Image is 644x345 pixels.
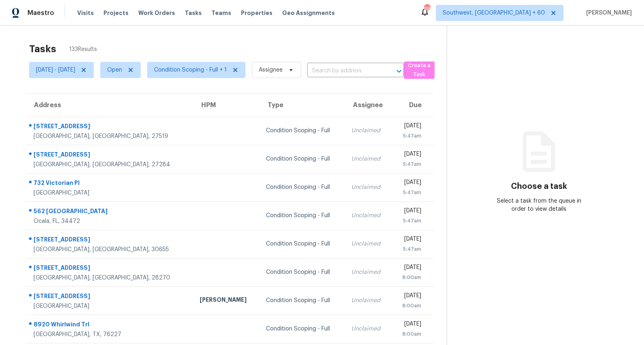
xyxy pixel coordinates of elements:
[266,296,338,305] div: Condition Scoping - Full
[443,9,545,17] span: Southwest, [GEOGRAPHIC_DATA] + 60
[351,183,385,191] div: Unclaimed
[107,66,122,74] span: Open
[185,10,202,16] span: Tasks
[398,160,421,168] div: 5:47am
[351,212,385,220] div: Unclaimed
[493,197,585,213] div: Select a task from the queue in order to view details
[583,9,632,17] span: [PERSON_NAME]
[34,235,187,246] div: [STREET_ADDRESS]
[34,330,187,339] div: [GEOGRAPHIC_DATA], TX, 76227
[398,188,421,197] div: 5:47am
[398,217,421,225] div: 5:47am
[34,161,187,169] div: [GEOGRAPHIC_DATA], [GEOGRAPHIC_DATA], 27284
[266,127,338,135] div: Condition Scoping - Full
[393,66,405,77] button: Open
[351,127,385,135] div: Unclaimed
[398,245,421,253] div: 5:47am
[77,9,94,17] span: Visits
[34,274,187,282] div: [GEOGRAPHIC_DATA], [GEOGRAPHIC_DATA], 28270
[154,66,227,74] span: Condition Scoping - Full + 1
[398,292,421,302] div: [DATE]
[351,240,385,248] div: Unclaimed
[398,320,421,330] div: [DATE]
[266,240,338,248] div: Condition Scoping - Full
[200,296,253,306] div: [PERSON_NAME]
[266,212,338,220] div: Condition Scoping - Full
[69,45,97,53] span: 133 Results
[511,182,567,190] h3: Choose a task
[351,325,385,333] div: Unclaimed
[34,246,187,254] div: [GEOGRAPHIC_DATA], [GEOGRAPHIC_DATA], 30655
[408,61,431,80] span: Create a Task
[138,9,175,17] span: Work Orders
[259,66,283,74] span: Assignee
[398,302,421,310] div: 8:00am
[29,45,56,53] h2: Tasks
[34,264,187,274] div: [STREET_ADDRESS]
[398,273,421,282] div: 8:00am
[27,9,54,17] span: Maestro
[241,9,272,17] span: Properties
[398,330,421,338] div: 8:00am
[404,61,435,79] button: Create a Task
[34,207,187,217] div: 562 [GEOGRAPHIC_DATA]
[424,5,430,13] div: 682
[34,320,187,330] div: 8920 Whirlwind Trl
[266,183,338,191] div: Condition Scoping - Full
[34,189,187,197] div: [GEOGRAPHIC_DATA]
[282,9,335,17] span: Geo Assignments
[307,65,381,77] input: Search by address
[34,217,187,225] div: Ocala, FL, 34472
[34,132,187,140] div: [GEOGRAPHIC_DATA], [GEOGRAPHIC_DATA], 27519
[345,94,391,116] th: Assignee
[34,179,187,189] div: 732 Victorian Pl
[266,325,338,333] div: Condition Scoping - Full
[398,132,421,140] div: 5:47am
[34,150,187,161] div: [STREET_ADDRESS]
[26,94,193,116] th: Address
[260,94,345,116] th: Type
[266,155,338,163] div: Condition Scoping - Full
[351,155,385,163] div: Unclaimed
[398,263,421,273] div: [DATE]
[392,94,434,116] th: Due
[103,9,129,17] span: Projects
[34,302,187,310] div: [GEOGRAPHIC_DATA]
[266,268,338,276] div: Condition Scoping - Full
[398,178,421,188] div: [DATE]
[351,268,385,276] div: Unclaimed
[398,122,421,132] div: [DATE]
[398,207,421,217] div: [DATE]
[34,292,187,302] div: [STREET_ADDRESS]
[36,66,75,74] span: [DATE] - [DATE]
[193,94,260,116] th: HPM
[398,235,421,245] div: [DATE]
[351,296,385,305] div: Unclaimed
[211,9,231,17] span: Teams
[398,150,421,160] div: [DATE]
[34,122,187,132] div: [STREET_ADDRESS]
